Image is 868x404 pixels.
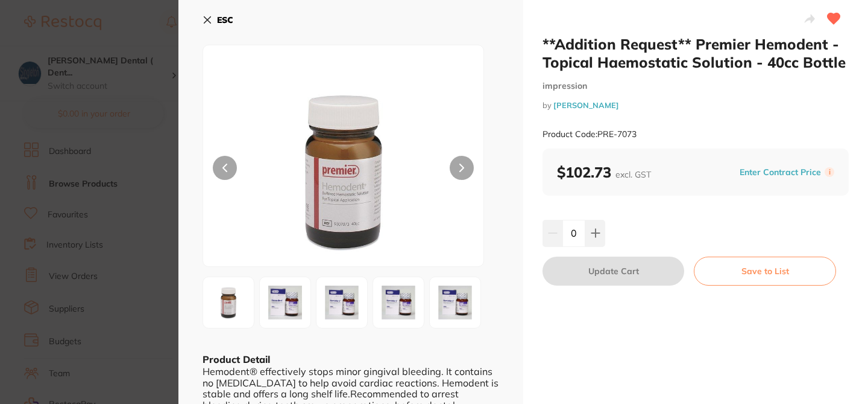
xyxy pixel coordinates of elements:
h2: **Addition Request** Premier Hemodent - Topical Haemostatic Solution - 40cc Bottle [542,35,849,71]
img: XzIuanBn [263,281,307,324]
label: i [825,167,834,177]
img: XzQuanBn [377,281,420,324]
b: ESC [217,14,233,25]
span: excl. GST [615,169,651,180]
img: LmpwZw [207,281,250,324]
small: by [542,101,849,110]
small: impression [542,81,849,91]
button: Enter Contract Price [736,167,825,178]
b: $102.73 [557,163,651,181]
button: ESC [203,10,233,30]
button: Save to List [694,257,836,286]
button: Update Cart [542,257,684,286]
img: XzMuanBn [320,281,363,324]
img: LmpwZw [259,75,427,266]
small: Product Code: PRE-7073 [542,129,637,139]
a: [PERSON_NAME] [553,100,619,110]
b: Product Detail [203,353,270,365]
img: XzUuanBn [433,281,477,324]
